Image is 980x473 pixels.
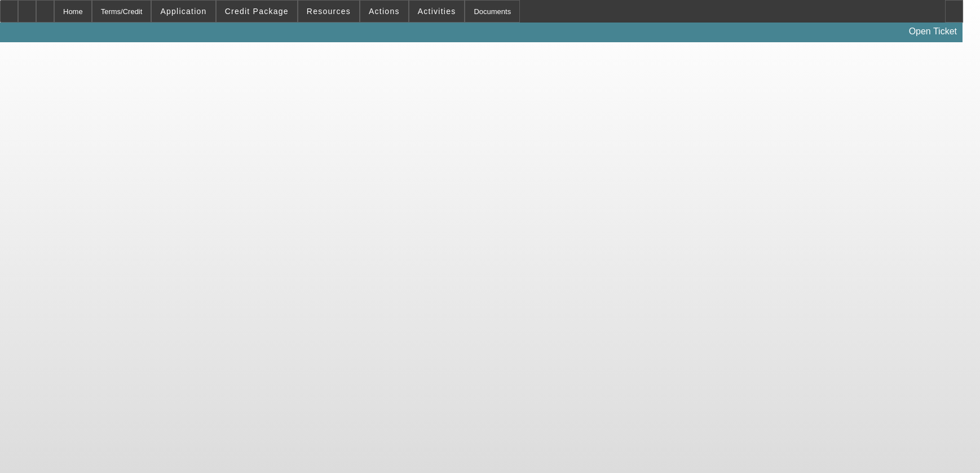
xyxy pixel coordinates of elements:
span: Actions [369,7,400,16]
span: Resources [307,7,351,16]
button: Application [152,1,215,22]
button: Resources [298,1,359,22]
button: Actions [360,1,408,22]
button: Credit Package [217,1,297,22]
button: Activities [409,1,465,22]
a: Open Ticket [904,22,961,41]
span: Application [160,7,206,16]
span: Credit Package [225,7,289,16]
span: Activities [418,7,456,16]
